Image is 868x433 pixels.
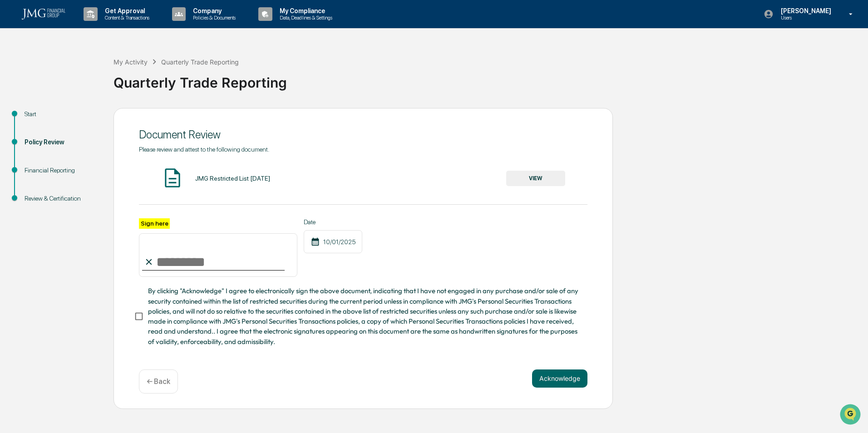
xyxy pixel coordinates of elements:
[90,154,110,161] span: Pylon
[75,114,113,123] span: Attestations
[774,15,836,21] p: Users
[161,167,184,189] img: Document Icon
[9,133,16,140] div: 🔎
[98,15,154,21] p: Content & Transactions
[839,403,863,428] iframe: Open customer support
[66,115,73,123] div: 🗄️
[139,218,170,229] label: Sign here
[272,7,337,15] p: My Compliance
[9,19,165,34] p: How can we help?
[304,230,362,253] div: 10/01/2025
[154,72,165,83] button: Start new chat
[147,377,170,386] p: ← Back
[22,9,65,20] img: logo
[31,79,115,86] div: We're available if you need us!
[195,175,270,182] div: JMG Restricted List [DATE]
[64,153,110,161] a: Powered byPylon
[186,15,240,21] p: Policies & Documents
[161,58,239,66] div: Quarterly Trade Reporting
[113,58,148,66] div: My Activity
[31,69,149,79] div: Start new chat
[304,218,362,226] label: Date
[139,146,269,153] span: Please review and attest to the following document.
[98,7,154,15] p: Get Approval
[9,115,16,123] div: 🖐️
[18,114,59,123] span: Preclearance
[139,128,587,141] div: Document Review
[113,67,863,91] div: Quarterly Trade Reporting
[532,369,587,388] button: Acknowledge
[18,132,57,141] span: Data Lookup
[774,7,836,15] p: [PERSON_NAME]
[5,111,62,127] a: 🖐️Preclearance
[25,109,99,119] div: Start
[9,69,25,86] img: 1746055101610-c473b297-6a78-478c-a979-82029cc54cd1
[186,7,240,15] p: Company
[25,194,99,203] div: Review & Certification
[62,111,116,127] a: 🗄️Attestations
[272,15,337,21] p: Data, Deadlines & Settings
[5,128,61,144] a: 🔎Data Lookup
[148,286,580,347] span: By clicking "Acknowledge" I agree to electronically sign the above document, indicating that I ha...
[25,166,99,175] div: Financial Reporting
[506,171,565,186] button: VIEW
[25,138,99,147] div: Policy Review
